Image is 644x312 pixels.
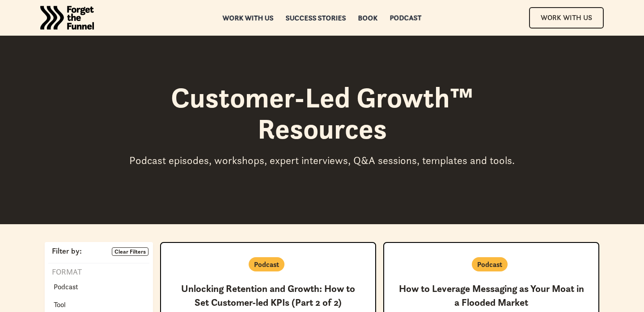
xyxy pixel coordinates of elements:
h1: Customer-Led Growth™ Resources [121,82,523,145]
a: Book [358,15,378,21]
p: Filter by: [48,247,82,255]
p: Podcast [254,259,279,270]
div: Podcast episodes, workshops, expert interviews, Q&A sessions, templates and tools. [121,154,523,167]
a: Clear Filters [112,247,148,256]
a: Success Stories [286,15,346,21]
a: PodcastPodcast [390,15,422,21]
a: Work With Us [529,7,604,28]
h3: Unlocking Retention and Growth: How to Set Customer-led KPIs (Part 2 of 2) [175,282,361,310]
a: Work with us [223,15,274,21]
p: Format [48,267,82,278]
p: Podcast [477,259,502,270]
h3: How to Leverage Messaging as Your Moat in a Flooded Market [398,282,584,310]
a: Tool [48,297,71,312]
div: Podcast [390,15,422,21]
p: Podcast [54,281,78,292]
p: Tool [54,299,66,310]
a: Podcast [48,279,84,294]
